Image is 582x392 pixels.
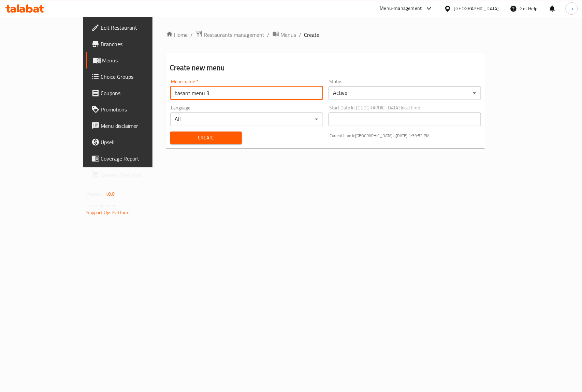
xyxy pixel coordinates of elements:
a: Support.OpsPlatform [87,208,130,217]
span: Menu disclaimer [101,122,175,130]
a: Edit Restaurant [86,19,180,36]
li: / [191,31,193,39]
a: Grocery Checklist [86,167,180,183]
div: [GEOGRAPHIC_DATA] [454,5,499,12]
span: Upsell [101,138,175,146]
span: Coverage Report [101,154,175,163]
span: Promotions [101,105,175,114]
div: Active [329,86,481,100]
a: Upsell [86,134,180,150]
span: Edit Restaurant [101,24,175,32]
input: Please enter Menu name [170,86,323,100]
a: Restaurants management [196,30,265,39]
span: b [570,5,573,12]
div: Menu-management [380,4,422,13]
span: Branches [101,40,175,48]
nav: breadcrumb [166,30,485,39]
span: Get support on: [87,201,118,210]
span: Version: [87,190,103,198]
h2: Create new menu [170,63,481,73]
a: Branches [86,36,180,52]
span: Restaurants management [204,31,265,39]
span: Menus [281,31,296,39]
a: Choice Groups [86,69,180,85]
span: 1.0.0 [104,190,115,198]
span: Menus [102,56,175,64]
span: Coupons [101,89,175,97]
a: Menus [273,30,296,39]
li: / [299,31,302,39]
a: Menus [86,52,180,69]
a: Coverage Report [86,150,180,167]
span: Create [176,134,236,142]
span: Choice Groups [101,73,175,81]
div: All [170,112,323,126]
li: / [267,31,270,39]
span: Create [304,31,320,39]
button: Create [170,132,242,144]
a: Coupons [86,85,180,101]
a: Promotions [86,101,180,118]
span: Grocery Checklist [101,171,175,179]
p: Current time in [GEOGRAPHIC_DATA] is [DATE] 1:39:52 PM [330,133,481,139]
a: Menu disclaimer [86,118,180,134]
